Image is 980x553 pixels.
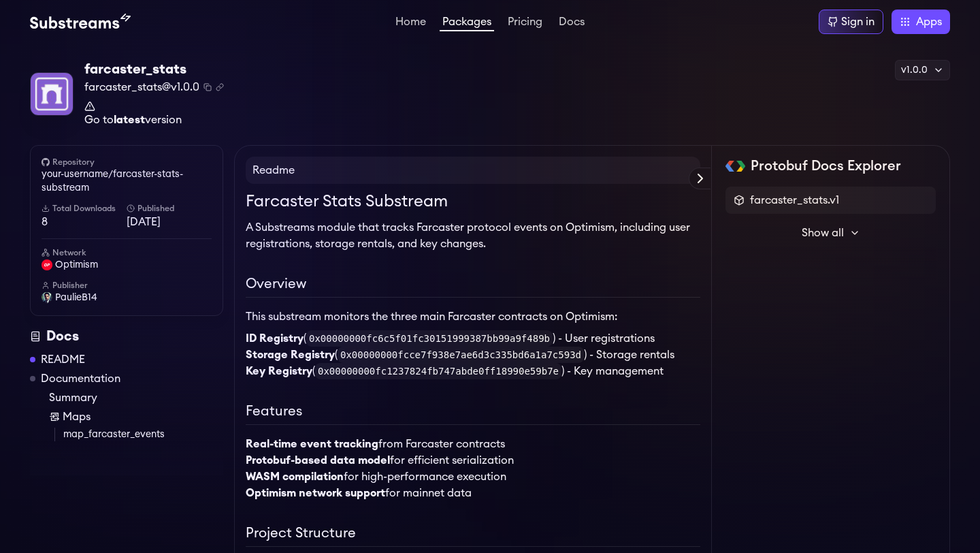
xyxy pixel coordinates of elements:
[246,309,700,325] p: This substream monitors the three main Farcaster contracts on Optimism:
[42,168,212,195] a: your-username/farcaster-stats-substream
[556,16,587,30] a: Docs
[216,83,224,91] button: Copy .spkg link to clipboard
[84,101,224,125] a: Go tolatestversion
[30,14,131,30] img: Substream's logo
[203,83,212,91] button: Copy package name and version
[42,157,212,168] h6: Repository
[31,73,73,115] img: Package Logo
[41,370,120,387] a: Documentation
[30,327,223,346] div: Docs
[725,219,936,247] button: Show all
[42,292,52,303] img: User Avatar
[338,347,584,363] code: 0x00000000fcce7f938e7ae6d3c335bd6a1a7c593d
[42,158,50,166] img: github
[895,60,950,80] div: v1.0.0
[246,469,700,485] li: for high-performance execution
[55,291,97,304] span: PaulieB14
[55,258,98,272] span: optimism
[49,411,60,422] img: Map icon
[246,439,378,449] strong: Real-time event tracking
[84,60,224,79] div: farcaster_stats
[246,157,700,184] h4: Readme
[246,523,700,547] h2: Project Structure
[841,14,875,30] div: Sign in
[42,258,212,272] a: optimism
[440,16,494,31] a: Packages
[63,428,223,441] a: map_farcaster_events
[246,349,335,360] strong: Storage Registry
[127,214,212,230] span: [DATE]
[42,203,127,214] h6: Total Downloads
[246,219,700,252] p: A Substreams module that tracks Farcaster protocol events on Optimism, including user registratio...
[114,114,145,125] strong: latest
[505,16,545,30] a: Pricing
[750,192,839,208] span: farcaster_stats.v1
[315,363,561,379] code: 0x00000000fc1237824fb747abde0ff18990e59b7e
[246,333,304,344] strong: ID Registry
[393,16,429,30] a: Home
[246,330,700,347] li: ( ) - User registrations
[42,214,127,230] span: 8
[42,247,212,258] h6: Network
[42,291,212,304] a: PaulieB14
[246,189,700,214] h1: Farcaster Stats Substream
[246,471,344,482] strong: WASM compilation
[246,455,390,466] strong: Protobuf-based data model
[751,157,901,176] h2: Protobuf Docs Explorer
[42,259,52,270] img: optimism
[49,409,223,425] a: Maps
[246,488,385,499] strong: Optimism network support
[306,330,553,347] code: 0x00000000fc6c5f01fc30151999387bb99a9f489b
[819,10,883,34] a: Sign in
[41,351,85,368] a: README
[246,452,700,469] li: for efficient serialization
[84,79,199,95] span: farcaster_stats@v1.0.0
[42,280,212,291] h6: Publisher
[49,390,223,406] a: Summary
[246,366,312,377] strong: Key Registry
[246,274,700,298] h2: Overview
[246,436,700,452] li: from Farcaster contracts
[127,203,212,214] h6: Published
[246,347,700,363] li: ( ) - Storage rentals
[916,14,942,30] span: Apps
[246,485,700,501] li: for mainnet data
[246,401,700,425] h2: Features
[802,225,844,241] span: Show all
[725,161,745,172] img: Protobuf
[246,363,700,379] li: ( ) - Key management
